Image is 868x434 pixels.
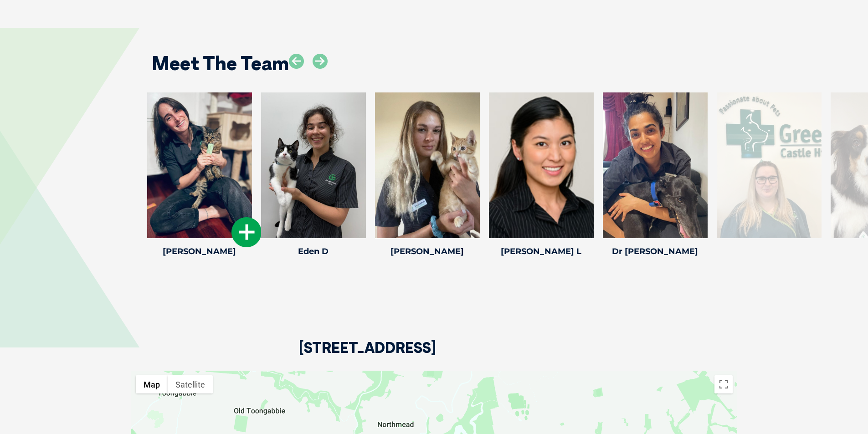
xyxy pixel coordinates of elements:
[375,247,480,255] h4: [PERSON_NAME]
[136,375,168,393] button: Show street map
[168,375,213,393] button: Show satellite imagery
[603,247,708,255] h4: Dr [PERSON_NAME]
[152,54,289,73] h2: Meet The Team
[147,247,252,255] h4: [PERSON_NAME]
[261,247,366,255] h4: Eden D
[489,247,594,255] h4: [PERSON_NAME] L
[299,340,436,371] h2: [STREET_ADDRESS]
[714,375,733,393] button: Toggle fullscreen view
